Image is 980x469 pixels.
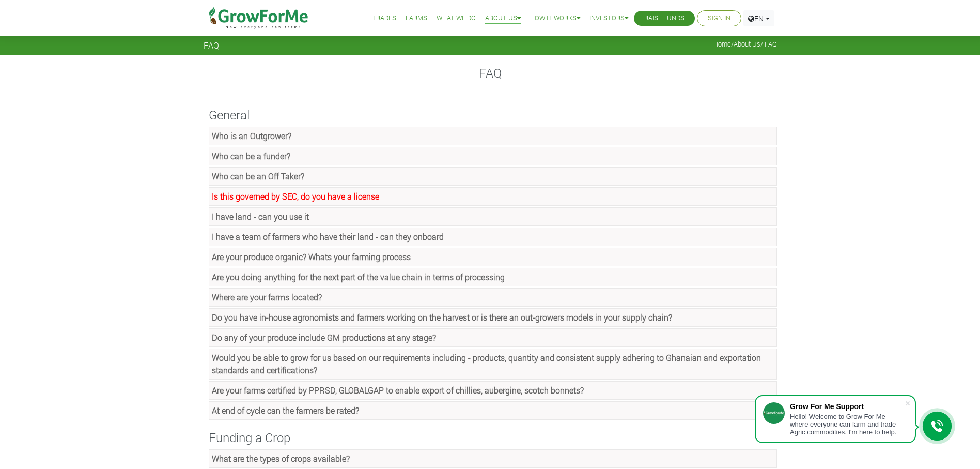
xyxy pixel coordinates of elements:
a: Raise Funds [644,13,685,24]
span: / / FAQ [713,40,777,48]
a: Who is an Outgrower? [209,127,777,145]
strong: I have land - can you use it [212,211,309,222]
a: Who can be an Off Taker? [209,167,777,186]
strong: Where are your farms located? [212,292,322,302]
a: I have land - can you use it [209,207,777,226]
a: Are your farms certified by PPRSD, GLOBALGAP to enable export of chillies, aubergine, scotch bonn... [209,381,777,400]
a: Home [713,40,731,48]
h4: Funding a Crop [204,430,777,445]
a: Do you have in-house agronomists and farmers working on the harvest or is there an out-growers mo... [209,308,777,327]
a: Farms [406,13,427,24]
strong: Do you have in-house agronomists and farmers working on the harvest or is there an out-growers mo... [212,312,672,323]
a: Trades [372,13,396,24]
span: FAQ [204,40,219,50]
strong: Who can be a funder? [212,150,290,161]
a: EN [743,10,774,26]
a: Investors [589,13,628,24]
a: How it Works [530,13,580,24]
strong: Are your produce organic? Whats your farming process [212,251,411,262]
div: Hello! Welcome to Grow For Me where everyone can farm and trade Agric commodities. I'm here to help. [790,413,905,436]
a: What We Do [437,13,476,24]
strong: Are you doing anything for the next part of the value chain in terms of processing [212,271,505,282]
strong: I have a team of farmers who have their land - can they onboard [212,231,444,242]
strong: Would you be able to grow for us based on our requirements including - products, quantity and con... [212,352,761,375]
a: Where are your farms located? [209,288,777,307]
strong: Who can be an Off Taker? [212,171,304,181]
a: Who can be a funder? [209,147,777,165]
a: About Us [734,40,760,48]
a: Is this governed by SEC, do you have a license [209,187,777,206]
strong: Are your farms certified by PPRSD, GLOBALGAP to enable export of chillies, aubergine, scotch bonn... [212,385,584,396]
a: Sign In [708,13,730,24]
a: At end of cycle can the farmers be rated? [209,401,777,420]
strong: What are the types of crops available? [212,453,350,464]
h4: General [204,108,777,123]
h4: FAQ [204,66,777,81]
strong: Is this governed by SEC, do you have a license [212,191,379,202]
strong: At end of cycle can the farmers be rated? [212,405,359,416]
a: Are you doing anything for the next part of the value chain in terms of processing [209,268,777,286]
a: About Us [485,13,521,24]
a: Would you be able to grow for us based on our requirements including - products, quantity and con... [209,349,777,380]
div: Grow For Me Support [790,402,905,411]
a: I have a team of farmers who have their land - can they onboard [209,228,777,246]
strong: Do any of your produce include GM productions at any stage? [212,332,436,343]
strong: Who is an Outgrower? [212,130,291,141]
a: Do any of your produce include GM productions at any stage? [209,328,777,347]
a: What are the types of crops available? [209,449,777,468]
a: Are your produce organic? Whats your farming process [209,248,777,266]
